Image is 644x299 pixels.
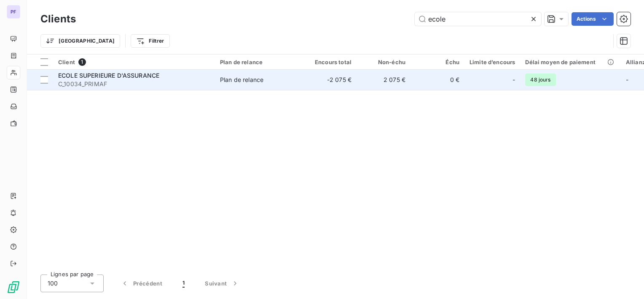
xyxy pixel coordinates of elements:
div: Plan de relance [220,59,298,65]
span: 1 [78,58,86,66]
div: Non-échu [362,59,405,65]
td: -2 075 € [303,70,357,90]
button: Actions [572,12,614,26]
button: 1 [172,275,195,292]
iframe: Intercom live chat [615,270,636,291]
button: Filtrer [131,34,169,48]
span: 48 jours [525,73,555,86]
td: 2 075 € [357,70,411,90]
div: Limite d’encours [470,59,515,65]
div: PF [7,5,20,19]
button: Suivant [195,275,250,292]
div: Encours total [308,59,352,65]
div: Échu [416,59,459,65]
button: [GEOGRAPHIC_DATA] [40,34,120,48]
td: 0 € [411,70,464,90]
button: Précédent [110,275,172,292]
span: ECOLE SUPERIEURE D'ASSURANCE [58,72,159,79]
span: 1 [182,279,185,288]
span: - [626,76,628,83]
span: Client [58,59,75,65]
input: Rechercher [415,12,541,26]
img: Logo LeanPay [7,280,20,294]
div: Plan de relance [220,76,263,84]
span: 100 [48,279,58,288]
h3: Clients [40,11,76,27]
span: C_10034_PRIMAF [58,80,210,88]
div: Délai moyen de paiement [525,59,615,65]
span: - [513,76,515,84]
